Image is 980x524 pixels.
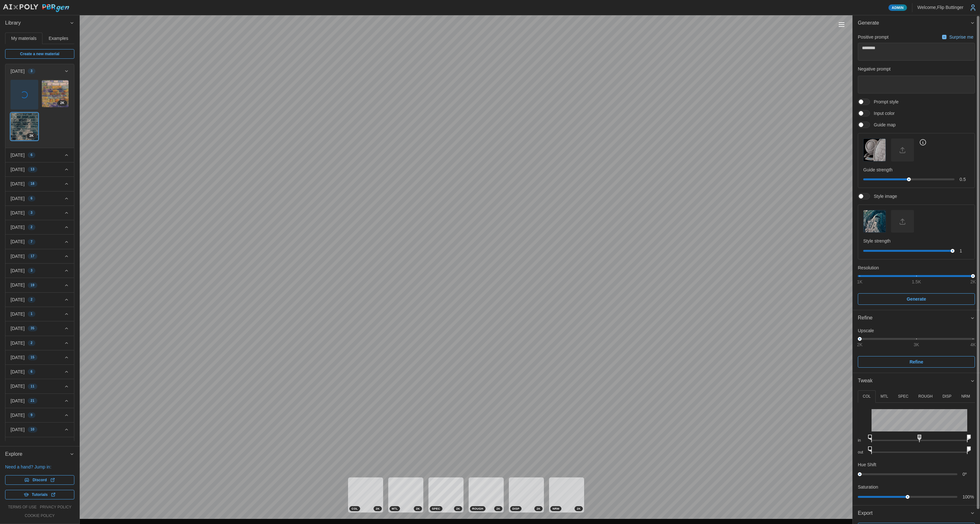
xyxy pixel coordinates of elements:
[853,505,980,521] button: Export
[5,78,74,148] div: [DATE]3
[29,133,33,138] span: 2 K
[11,166,25,173] p: [DATE]
[858,34,888,40] p: Positive prompt
[858,461,876,468] p: Hue Shift
[5,220,74,234] button: [DATE]2
[858,505,970,521] span: Export
[31,311,33,317] span: 1
[472,506,483,511] span: ROUGH
[5,249,74,263] button: [DATE]17
[5,278,74,292] button: [DATE]19
[5,64,74,78] button: [DATE]3
[870,110,895,116] span: Input color
[31,196,33,201] span: 6
[5,475,74,485] a: Discord
[11,325,25,332] p: [DATE]
[907,294,926,304] span: Generate
[8,505,37,510] a: terms of use
[853,15,980,31] button: Generate
[5,423,74,437] button: [DATE]10
[31,210,33,215] span: 3
[577,506,581,511] span: 2 K
[898,394,909,399] p: SPEC
[11,311,25,317] p: [DATE]
[31,254,34,259] span: 17
[864,210,886,232] img: Style image
[11,181,25,187] p: [DATE]
[31,341,33,346] span: 2
[870,193,897,199] span: Style image
[880,394,888,399] p: MTL
[5,321,74,335] button: [DATE]35
[11,210,25,216] p: [DATE]
[5,191,74,206] button: [DATE]6
[11,412,25,418] p: [DATE]
[864,139,886,161] img: Guide map
[863,394,871,399] p: COL
[31,369,33,374] span: 6
[352,506,358,511] span: COL
[31,398,34,403] span: 21
[49,36,68,41] span: Examples
[20,49,59,58] span: Create a new material
[858,484,878,490] p: Saturation
[31,283,34,288] span: 19
[5,490,74,499] a: Tutorials
[11,68,25,74] p: [DATE]
[31,268,33,273] span: 3
[5,307,74,321] button: [DATE]1
[5,177,74,191] button: [DATE]18
[863,138,886,161] button: Guide map
[858,293,975,305] button: Generate
[33,475,47,484] span: Discord
[376,506,380,511] span: 2 K
[11,426,25,433] p: [DATE]
[25,513,55,519] a: cookie policy
[31,153,33,158] span: 6
[960,176,969,183] p: 0.5
[31,181,34,186] span: 18
[5,394,74,408] button: [DATE]21
[960,248,969,254] p: 1
[858,373,970,389] span: Tweak
[942,394,951,399] p: DISP
[917,4,963,11] p: Welcome, Flip Buttinger
[31,167,34,172] span: 13
[31,297,33,302] span: 2
[909,356,923,367] span: Refine
[918,394,933,399] p: ROUGH
[853,31,980,310] div: Generate
[853,326,980,373] div: Refine
[11,383,25,389] p: [DATE]
[853,389,980,505] div: Tweak
[42,80,69,107] img: eGSa24dwAkvxh576m6tp
[962,471,975,477] p: 0 º
[11,441,25,447] p: [DATE]
[11,113,38,140] img: F6axbFr6wgelazAYF0pA
[11,113,38,140] a: F6axbFr6wgelazAYF0pA2K
[858,265,975,271] p: Resolution
[11,296,25,303] p: [DATE]
[31,239,33,244] span: 7
[11,354,25,361] p: [DATE]
[853,310,980,326] button: Refine
[5,206,74,220] button: [DATE]3
[40,505,71,510] a: privacy policy
[5,379,74,393] button: [DATE]11
[11,340,25,346] p: [DATE]
[5,437,74,451] button: [DATE]26
[416,506,420,511] span: 2 K
[31,69,33,74] span: 3
[863,210,886,233] button: Style image
[5,162,74,176] button: [DATE]13
[11,36,36,41] span: My materials
[11,398,25,404] p: [DATE]
[5,336,74,350] button: [DATE]2
[858,310,970,326] span: Refine
[512,506,519,511] span: DISP
[31,427,34,432] span: 10
[5,350,74,364] button: [DATE]15
[892,5,903,11] span: Admin
[961,394,970,399] p: NRM
[11,267,25,274] p: [DATE]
